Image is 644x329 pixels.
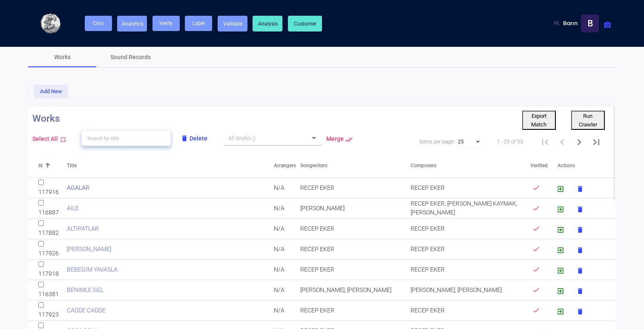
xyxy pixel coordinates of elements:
td: RECEP EKER [300,218,411,239]
td: RECEP EKER [300,239,411,259]
span: B [581,14,599,32]
td: N/A [274,280,300,300]
button: Label [185,16,212,31]
span: Verify [159,20,172,26]
mat-icon: checkmark [532,204,543,215]
span: Analytics [122,21,143,27]
button: Select All [32,130,49,147]
a: BEBEGIM YAVASLA [67,266,118,273]
td: RECEP EKER, [PERSON_NAME] KAYMAK, [PERSON_NAME] [411,198,530,218]
span: Delete [179,135,207,142]
mat-select: Items per page: [458,139,482,145]
mat-icon: exit_to_app [555,286,566,296]
td: 117926 [28,239,67,259]
a: ALTIPATLAR [67,225,99,232]
span: 25 [458,139,464,145]
input: Search by title [81,130,171,146]
button: Verify [152,16,180,31]
mat-icon: checkmark [532,225,543,235]
button: Delete [179,130,196,147]
span: Select All [32,135,58,142]
button: Next page [571,133,588,150]
td: RECEP EKER [411,259,530,280]
button: Analytics [117,16,147,31]
td: RECEP EKER [411,300,530,320]
span: Merge [326,135,344,142]
span: Barın [563,19,581,28]
td: RECEP EKER [411,239,530,259]
button: Last page [588,133,605,150]
span: Validate [223,21,242,27]
td: N/A [274,300,300,320]
mat-icon: delete [575,204,585,215]
mat-icon: delete [575,266,585,276]
td: [PERSON_NAME], [PERSON_NAME] [411,280,530,300]
mat-icon: all_out [58,134,68,145]
th: Verified [530,154,552,177]
td: RECEP EKER [300,300,411,320]
h3: Works [32,113,514,124]
mat-icon: exit_to_app [555,225,566,235]
td: N/A [274,177,300,198]
td: [PERSON_NAME] [300,198,411,218]
div: Items per page: [420,138,454,146]
mat-select: All Works () [228,134,318,143]
mat-icon: exit_to_app [555,266,566,276]
td: N/A [274,259,300,280]
span: Customer [294,21,316,27]
a: [PERSON_NAME] [67,246,111,252]
mat-icon: done_all [344,134,354,145]
div: Sound Records [110,53,151,62]
td: 117882 [28,218,67,239]
mat-icon: delete [575,245,585,255]
mat-icon: checkmark [532,286,543,296]
td: N/A [274,218,300,239]
th: Composers [411,154,530,177]
mat-icon: delete [575,306,585,317]
div: 1 - 25 of 53 [497,138,523,146]
img: logo [28,2,71,45]
th: Actions [552,154,616,177]
td: RECEP EKER [300,259,411,280]
mat-icon: delete [575,225,585,235]
td: N/A [274,239,300,259]
a: CADDE CADDE [67,307,106,314]
td: 117918 [28,259,67,280]
mat-icon: exit_to_app [555,306,566,317]
span: Analysis [258,21,278,27]
mat-icon: checkmark [532,306,543,317]
a: Add New [34,85,68,98]
button: Analysis [253,16,282,31]
mat-icon: delete [179,133,190,143]
td: N/A [274,198,300,218]
td: RECEP EKER [300,177,411,198]
button: First page [537,133,554,150]
mat-icon: exit_to_app [555,245,566,255]
button: Cms [85,16,112,31]
mat-icon: delete [575,286,585,296]
button: Change sorting for id [38,162,43,169]
a: AGALAR [67,184,89,191]
td: 116887 [28,198,67,218]
td: [PERSON_NAME], [PERSON_NAME] [300,280,411,300]
button: Validate [218,16,247,31]
mat-icon: delete [575,184,585,194]
span: Cms [93,20,103,26]
td: 117916 [28,177,67,198]
mat-icon: camera_alt [602,20,612,30]
span: Label [193,20,205,26]
button: Run Crawler [571,111,605,130]
a: AILE [67,205,79,212]
mat-icon: checkmark [532,184,543,194]
th: Arrangers [274,154,300,177]
div: Works [54,53,71,62]
button: Change sorting for title [67,162,77,169]
mat-icon: exit_to_app [555,184,566,194]
mat-icon: checkmark [532,266,543,276]
a: benimle gel [67,286,103,293]
td: RECEP EKER [411,218,530,239]
button: Merge [326,130,343,147]
button: Export Match [522,111,556,130]
button: Customer [288,16,322,31]
td: RECEP EKER [411,177,530,198]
